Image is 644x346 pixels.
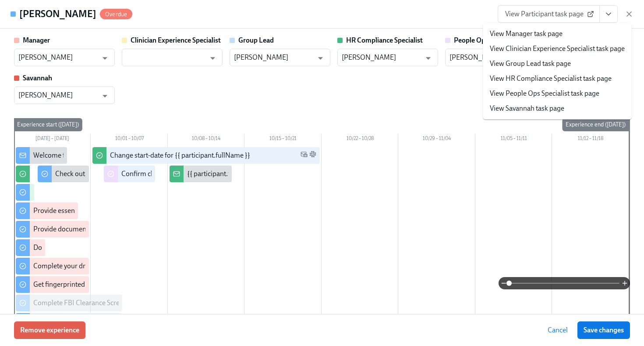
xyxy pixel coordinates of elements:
[14,118,82,131] div: Experience start ([DATE])
[55,169,181,179] div: Check out our recommended laptop specs
[98,89,112,103] button: Open
[168,134,245,145] div: 10/08 – 10/14
[490,74,612,83] a: View HR Compliance Specialist task page
[187,169,366,179] div: {{ participant.fullName }} has filled out the onboarding form
[301,151,308,161] span: Work Email
[206,51,219,65] button: Open
[490,104,564,113] a: View Savannah task page
[498,5,600,23] a: View Participant task page
[20,326,79,335] span: Remove experience
[110,151,250,160] div: Change start-date for {{ participant.fullName }}
[490,89,599,98] a: View People Ops Specialist task page
[454,36,518,44] strong: People Ops Specialist
[14,321,85,339] button: Remove experience
[505,10,592,18] span: View Participant task page
[238,36,274,44] strong: Group Lead
[541,321,574,339] button: Cancel
[33,298,204,308] div: Complete FBI Clearance Screening AFTER Fingerprinting
[19,7,96,21] h4: [PERSON_NAME]
[577,321,630,339] button: Save changes
[552,134,629,145] div: 11/12 – 11/18
[23,36,50,44] strong: Manager
[14,134,91,145] div: [DATE] – [DATE]
[490,59,571,68] a: View Group Lead task page
[562,118,629,131] div: Experience end ([DATE])
[33,206,170,216] div: Provide essential professional documentation
[33,261,124,271] div: Complete your drug screening
[475,134,552,145] div: 11/05 – 11/11
[91,134,168,145] div: 10/01 – 10/07
[100,11,132,18] span: Overdue
[33,243,142,252] div: Do your background check in Checkr
[121,169,214,179] div: Confirm cleared by People Ops
[322,134,399,145] div: 10/22 – 10/28
[490,44,625,54] a: View Clinician Experience Specialist task page
[33,151,198,160] div: Welcome from the Charlie Health Compliance Team 👋
[599,5,618,23] button: View task page
[314,51,327,65] button: Open
[421,51,435,65] button: Open
[309,151,316,161] span: Slack
[346,36,423,44] strong: HR Compliance Specialist
[398,134,475,145] div: 10/29 – 11/04
[23,74,52,82] strong: Savannah
[548,326,568,335] span: Cancel
[98,51,112,65] button: Open
[584,326,624,335] span: Save changes
[33,224,159,234] div: Provide documents for your I9 verification
[490,29,563,39] a: View Manager task page
[131,36,221,44] strong: Clinician Experience Specialist
[244,134,322,145] div: 10/15 – 10/21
